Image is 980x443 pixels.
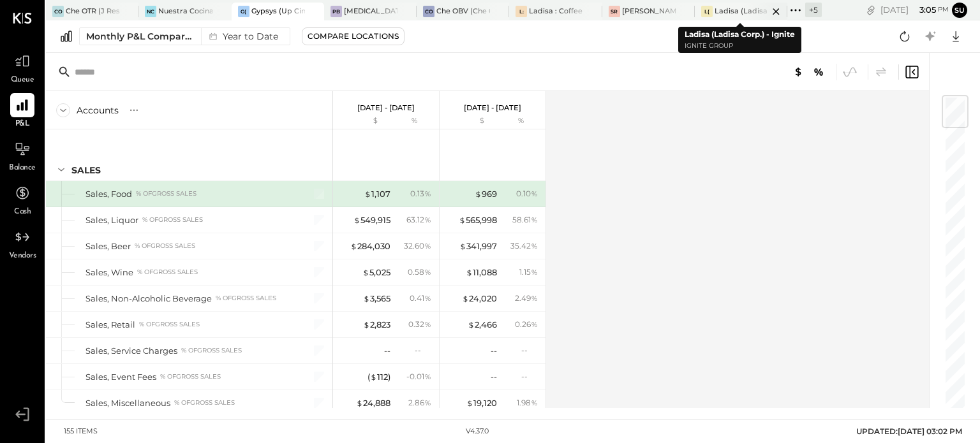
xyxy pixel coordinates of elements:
[362,266,390,279] div: 5,025
[515,319,538,330] div: 0.26
[85,188,132,200] div: Sales, Food
[174,398,235,407] div: % of GROSS SALES
[500,116,542,126] div: %
[85,240,131,252] div: Sales, Beer
[408,266,431,278] div: 0.58
[531,266,538,277] span: %
[408,319,431,330] div: 0.32
[353,214,390,226] div: 549,915
[424,293,431,303] span: %
[394,116,435,126] div: %
[531,319,538,329] span: %
[464,103,521,112] p: [DATE] - [DATE]
[519,266,538,278] div: 1.15
[350,241,357,251] span: $
[685,41,795,52] p: Ignite Group
[14,207,31,218] span: Cash
[475,188,497,200] div: 969
[362,267,369,277] span: $
[468,319,497,331] div: 2,466
[510,240,538,252] div: 35.42
[516,188,538,200] div: 0.10
[521,345,538,356] div: --
[515,293,538,304] div: 2.49
[459,215,466,225] span: $
[11,75,34,86] span: Queue
[410,188,431,200] div: 0.13
[384,345,390,357] div: --
[136,189,197,198] div: % of GROSS SALES
[201,28,283,45] div: Year to Date
[406,371,431,382] div: - 0.01
[364,189,371,199] span: $
[363,319,370,330] span: $
[216,294,276,303] div: % of GROSS SALES
[9,163,36,174] span: Balance
[446,116,497,126] div: $
[529,6,583,17] div: Ladisa : Coffee at Lola's
[715,6,768,17] div: Ladisa (Ladisa Corp.) - Ignite
[424,397,431,407] span: %
[339,116,390,126] div: $
[462,293,497,305] div: 24,020
[521,371,538,382] div: --
[181,346,242,355] div: % of GROSS SALES
[160,372,221,381] div: % of GROSS SALES
[517,397,538,409] div: 1.98
[137,268,198,277] div: % of GROSS SALES
[466,398,473,408] span: $
[516,6,527,17] div: L:
[938,5,949,14] span: pm
[52,6,64,17] div: CO
[491,345,497,357] div: --
[1,137,44,174] a: Balance
[15,119,30,130] span: P&L
[475,189,482,199] span: $
[424,240,431,251] span: %
[512,214,538,226] div: 58.61
[251,6,305,17] div: Gypsys (Up Cincinnati LLC) - Ignite
[404,240,431,252] div: 32.60
[142,215,203,224] div: % of GROSS SALES
[462,293,469,303] span: $
[85,319,135,331] div: Sales, Retail
[415,345,431,356] div: --
[1,93,44,130] a: P&L
[1,49,44,86] a: Queue
[466,397,497,409] div: 19,120
[424,371,431,381] span: %
[609,6,620,17] div: SR
[350,240,390,252] div: 284,030
[363,293,370,303] span: $
[139,320,200,329] div: % of GROSS SALES
[363,319,390,331] div: 2,823
[66,6,119,17] div: Che OTR (J Restaurant LLC) - Ignite
[85,345,177,357] div: Sales, Service Charges
[424,214,431,224] span: %
[364,188,390,200] div: 1,107
[856,426,962,436] span: UPDATED: [DATE] 03:02 PM
[85,293,212,305] div: Sales, Non-Alcoholic Beverage
[77,104,119,117] div: Accounts
[370,372,377,382] span: $
[308,31,399,41] div: Compare Locations
[622,6,676,17] div: [PERSON_NAME]' Rooftop - Ignite
[880,4,949,16] div: [DATE]
[357,103,415,112] p: [DATE] - [DATE]
[952,3,967,18] button: su
[344,6,397,17] div: [MEDICAL_DATA] (JSI LLC) - Ignite
[423,6,434,17] div: CO
[491,371,497,383] div: --
[531,240,538,251] span: %
[436,6,490,17] div: Che OBV (Che OBV LLC) - Ignite
[531,214,538,224] span: %
[79,27,290,45] button: Monthly P&L Comparison Year to Date
[468,319,475,330] span: $
[531,188,538,198] span: %
[238,6,249,17] div: G(
[531,293,538,303] span: %
[466,267,473,277] span: $
[135,242,195,251] div: % of GROSS SALES
[466,266,497,279] div: 11,088
[363,293,390,305] div: 3,565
